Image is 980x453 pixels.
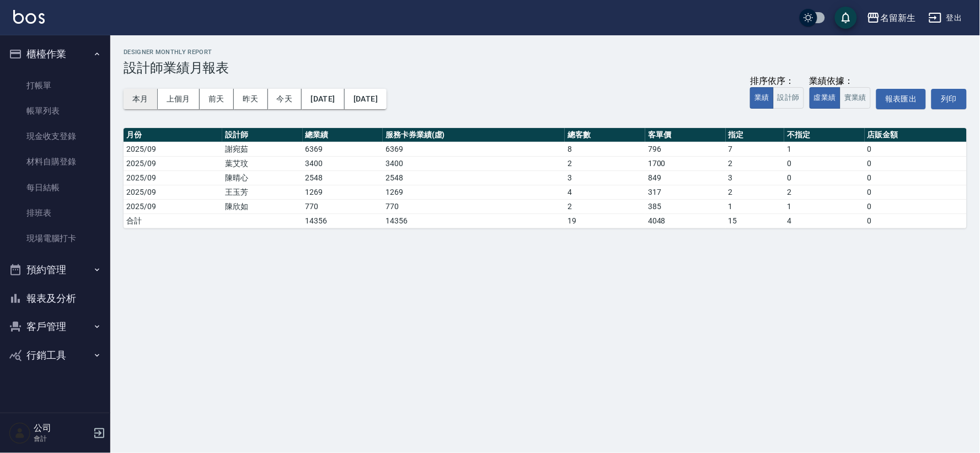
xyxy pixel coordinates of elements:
[4,175,106,200] a: 每日結帳
[810,76,871,87] div: 業績依據：
[726,170,784,185] td: 3
[234,89,268,109] button: 昨天
[865,214,967,228] td: 0
[383,170,565,185] td: 2548
[865,170,967,185] td: 0
[750,87,774,109] button: 業績
[876,89,926,109] button: 報表匯出
[565,185,645,199] td: 4
[726,142,784,156] td: 7
[383,128,565,142] th: 服務卡券業績(虛)
[865,142,967,156] td: 0
[726,156,784,170] td: 2
[222,156,303,170] td: 葉艾玟
[222,128,303,142] th: 設計師
[383,185,565,199] td: 1269
[303,156,383,170] td: 3400
[302,89,344,109] button: [DATE]
[880,11,915,25] div: 名留新生
[383,156,565,170] td: 3400
[383,142,565,156] td: 6369
[383,199,565,214] td: 770
[773,87,804,109] button: 設計師
[865,128,967,142] th: 店販金額
[303,128,383,142] th: 總業績
[565,214,645,228] td: 19
[784,142,865,156] td: 1
[645,199,726,214] td: 385
[303,170,383,185] td: 2548
[810,87,840,109] button: 虛業績
[4,149,106,174] a: 材料自購登錄
[124,199,222,214] td: 2025/09
[124,185,222,199] td: 2025/09
[726,128,784,142] th: 指定
[865,199,967,214] td: 0
[4,200,106,226] a: 排班表
[34,423,90,434] h5: 公司
[565,128,645,142] th: 總客數
[4,98,106,124] a: 帳單列表
[222,185,303,199] td: 王玉芳
[124,142,222,156] td: 2025/09
[222,142,303,156] td: 謝宛茹
[124,128,222,142] th: 月份
[565,156,645,170] td: 2
[565,199,645,214] td: 2
[303,214,383,228] td: 14356
[4,124,106,149] a: 現金收支登錄
[924,8,967,28] button: 登出
[4,255,106,284] button: 預約管理
[124,214,222,228] td: 合計
[565,142,645,156] td: 8
[726,214,784,228] td: 15
[645,142,726,156] td: 796
[268,89,302,109] button: 今天
[124,60,967,76] h3: 設計師業績月報表
[726,199,784,214] td: 1
[784,170,865,185] td: 0
[124,170,222,185] td: 2025/09
[565,170,645,185] td: 3
[645,170,726,185] td: 849
[124,49,967,56] h2: Designer Monthly Report
[124,89,158,109] button: 本月
[303,142,383,156] td: 6369
[645,156,726,170] td: 1700
[784,128,865,142] th: 不指定
[784,156,865,170] td: 0
[222,170,303,185] td: 陳晴心
[222,199,303,214] td: 陳欣如
[303,199,383,214] td: 770
[4,226,106,251] a: 現場電腦打卡
[34,434,90,444] p: 會計
[835,7,857,29] button: save
[931,89,967,109] button: 列印
[4,341,106,370] button: 行銷工具
[9,422,31,444] img: Person
[383,214,565,228] td: 14356
[863,7,920,29] button: 名留新生
[784,185,865,199] td: 2
[865,185,967,199] td: 0
[200,89,234,109] button: 前天
[13,10,45,24] img: Logo
[4,40,106,68] button: 櫃檯作業
[750,76,804,87] div: 排序依序：
[784,199,865,214] td: 1
[4,312,106,341] button: 客戶管理
[784,214,865,228] td: 4
[645,214,726,228] td: 4048
[645,128,726,142] th: 客單價
[726,185,784,199] td: 2
[840,87,871,109] button: 實業績
[4,284,106,313] button: 報表及分析
[124,128,967,228] table: a dense table
[158,89,200,109] button: 上個月
[865,156,967,170] td: 0
[345,89,387,109] button: [DATE]
[4,73,106,98] a: 打帳單
[645,185,726,199] td: 317
[124,156,222,170] td: 2025/09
